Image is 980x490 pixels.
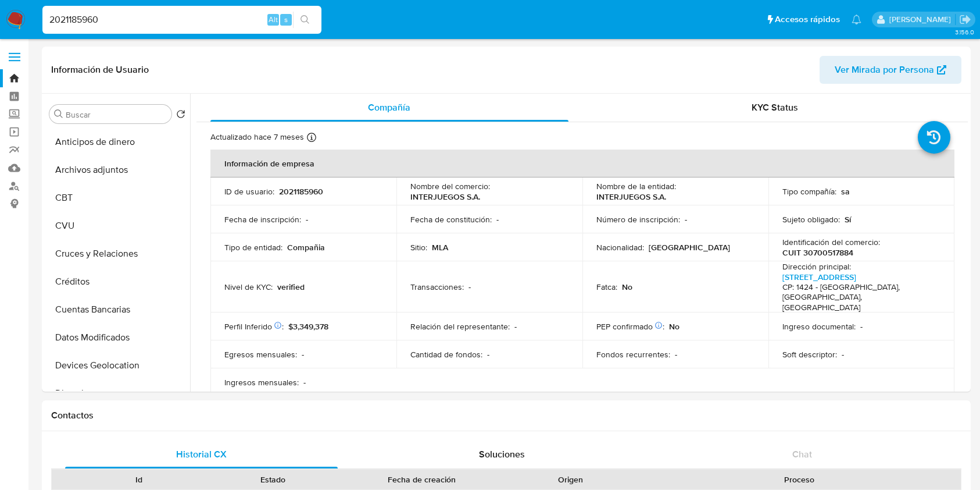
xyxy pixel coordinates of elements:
p: Nombre de la entidad : [596,181,676,191]
h1: Contactos [51,410,961,421]
p: 2021185960 [279,186,323,197]
p: - [514,321,517,332]
button: Buscar [54,109,63,119]
p: sa [841,186,850,197]
p: Fecha de inscripción : [224,214,301,225]
p: Egresos mensuales : [224,349,297,360]
span: s [284,14,288,25]
p: Tipo de entidad : [224,242,282,253]
p: Fecha de constitución : [410,214,492,225]
p: Ingresos mensuales : [224,377,299,388]
p: Identificación del comercio : [782,237,880,247]
button: Créditos [45,268,190,296]
input: Buscar [66,109,167,120]
button: Anticipos de dinero [45,128,190,156]
p: Soft descriptor : [782,349,837,360]
span: Historial CX [176,448,227,461]
span: Alt [269,14,278,25]
p: - [468,282,471,292]
span: Ver Mirada por Persona [835,56,934,84]
p: - [487,349,489,360]
span: Soluciones [479,448,525,461]
p: Compañia [287,242,325,253]
p: - [496,214,499,225]
button: CVU [45,212,190,240]
p: Perfil Inferido : [224,321,284,332]
a: Salir [959,13,971,26]
p: Nacionalidad : [596,242,644,253]
p: Nivel de KYC : [224,282,273,292]
p: Fatca : [596,282,617,292]
p: Actualizado hace 7 meses [210,132,304,143]
p: Número de inscripción : [596,214,680,225]
span: $3,349,378 [288,321,328,332]
button: Ver Mirada por Persona [820,56,961,84]
p: No [669,321,679,332]
p: No [622,282,632,292]
p: Sí [845,214,851,225]
p: - [302,349,304,360]
button: Direcciones [45,379,190,407]
button: Volver al orden por defecto [176,109,185,122]
p: - [842,349,844,360]
p: - [306,214,308,225]
button: search-icon [293,12,317,28]
h4: CP: 1424 - [GEOGRAPHIC_DATA], [GEOGRAPHIC_DATA], [GEOGRAPHIC_DATA] [782,282,936,313]
span: Compañía [368,101,410,114]
p: Sitio : [410,242,427,253]
span: Chat [792,448,812,461]
span: KYC Status [752,101,798,114]
div: Fecha de creación [348,474,495,485]
a: [STREET_ADDRESS] [782,271,856,283]
button: Archivos adjuntos [45,156,190,184]
button: Cuentas Bancarias [45,296,190,324]
div: Id [80,474,198,485]
p: Sujeto obligado : [782,214,840,225]
p: - [675,349,677,360]
p: eliana.eguerrero@mercadolibre.com [889,14,955,25]
span: Accesos rápidos [775,13,840,26]
p: Cantidad de fondos : [410,349,482,360]
div: Estado [214,474,332,485]
input: Buscar usuario o caso... [42,12,321,27]
p: [GEOGRAPHIC_DATA] [649,242,730,253]
a: Notificaciones [852,15,861,24]
p: Nombre del comercio : [410,181,490,191]
div: Origen [512,474,630,485]
p: INTERJUEGOS S.A. [410,191,480,202]
button: Devices Geolocation [45,351,190,379]
p: - [685,214,687,225]
p: PEP confirmado : [596,321,664,332]
h1: Información de Usuario [51,64,149,76]
p: Tipo compañía : [782,186,836,197]
p: ID de usuario : [224,186,274,197]
p: INTERJUEGOS S.A. [596,191,666,202]
p: Relación del representante : [410,321,510,332]
p: verified [277,282,305,292]
p: Ingreso documental : [782,321,856,332]
p: Transacciones : [410,282,464,292]
p: Dirección principal : [782,261,851,272]
p: - [303,377,306,388]
th: Información de empresa [210,150,954,177]
p: Fondos recurrentes : [596,349,670,360]
p: MLA [432,242,448,253]
div: Proceso [646,474,953,485]
button: Datos Modificados [45,324,190,351]
p: CUIT 30700517884 [782,247,853,258]
button: Cruces y Relaciones [45,240,190,268]
p: - [860,321,863,332]
button: CBT [45,184,190,212]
